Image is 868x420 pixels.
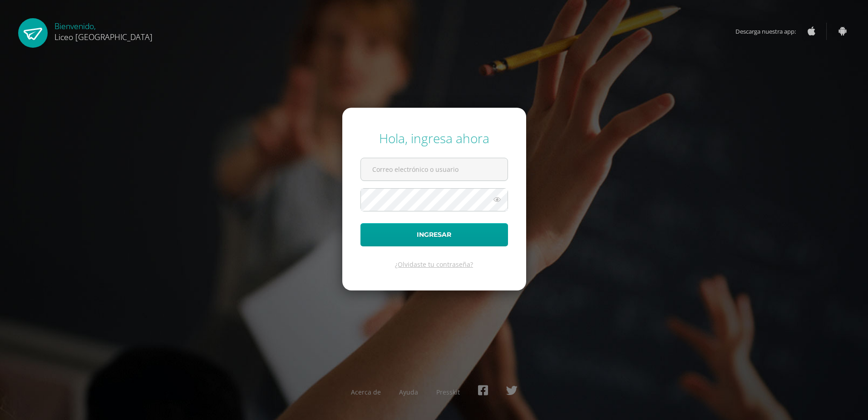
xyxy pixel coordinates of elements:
[361,158,508,180] input: Correo electrónico o usuario
[360,130,508,147] div: Hola, ingresa ahora
[54,31,153,42] span: Liceo [GEOGRAPHIC_DATA]
[399,388,418,396] a: Ayuda
[360,223,508,246] button: Ingresar
[351,388,381,396] a: Acerca de
[54,18,153,42] div: Bienvenido,
[395,260,473,269] a: ¿Olvidaste tu contraseña?
[436,388,460,396] a: Presskit
[735,23,805,40] span: Descarga nuestra app:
